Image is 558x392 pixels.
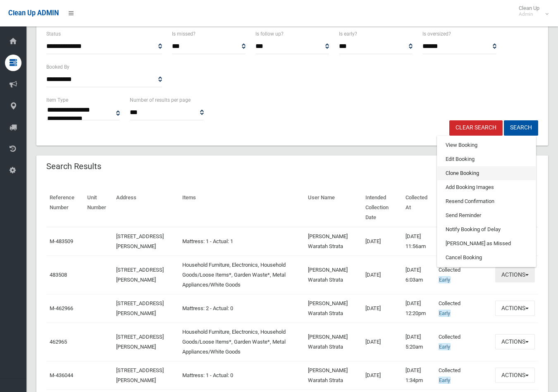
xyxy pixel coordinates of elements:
[439,377,451,384] span: Early
[437,194,536,208] a: Resend Confirmation
[305,361,362,390] td: [PERSON_NAME] Waratah Strata
[437,208,536,222] a: Send Reminder
[437,166,536,180] a: Clone Booking
[116,233,164,249] a: [STREET_ADDRESS][PERSON_NAME]
[402,189,435,227] th: Collected At
[437,251,536,265] a: Cancel Booking
[435,227,492,256] td: Collected
[50,305,73,311] a: M-462966
[50,272,67,278] a: 483508
[439,343,451,350] span: Early
[8,9,59,17] span: Clean Up ADMIN
[305,189,362,227] th: User Name
[437,237,536,251] a: [PERSON_NAME] as Missed
[116,367,164,383] a: [STREET_ADDRESS][PERSON_NAME]
[437,138,536,152] a: View Booking
[362,227,402,256] td: [DATE]
[36,158,111,174] header: Search Results
[116,334,164,350] a: [STREET_ADDRESS][PERSON_NAME]
[172,29,196,38] label: Is missed?
[305,256,362,294] td: [PERSON_NAME] Waratah Strata
[515,5,548,17] span: Clean Up
[179,361,305,390] td: Mattress: 1 - Actual: 0
[46,189,84,227] th: Reference Number
[130,96,191,105] label: Number of results per page
[402,294,435,323] td: [DATE] 12:20pm
[46,29,61,38] label: Status
[435,361,492,390] td: Collected
[402,361,435,390] td: [DATE] 1:34pm
[437,152,536,166] a: Edit Booking
[495,301,535,316] button: Actions
[255,29,284,38] label: Is follow up?
[46,96,68,105] label: Item Type
[362,256,402,294] td: [DATE]
[50,372,73,378] a: M-436044
[116,267,164,283] a: [STREET_ADDRESS][PERSON_NAME]
[305,294,362,323] td: [PERSON_NAME] Waratah Strata
[305,227,362,256] td: [PERSON_NAME] Waratah Strata
[362,189,402,227] th: Intended Collection Date
[495,267,535,282] button: Actions
[439,310,451,317] span: Early
[179,294,305,323] td: Mattress: 2 - Actual: 0
[113,189,179,227] th: Address
[495,334,535,349] button: Actions
[179,323,305,361] td: Household Furniture, Electronics, Household Goods/Loose Items*, Garden Waste*, Metal Appliances/W...
[362,323,402,361] td: [DATE]
[362,294,402,323] td: [DATE]
[495,368,535,383] button: Actions
[50,238,73,244] a: M-483509
[402,256,435,294] td: [DATE] 6:03am
[116,300,164,316] a: [STREET_ADDRESS][PERSON_NAME]
[402,227,435,256] td: [DATE] 11:56am
[435,323,492,361] td: Collected
[437,180,536,194] a: Add Booking Images
[437,222,536,237] a: Notify Booking of Delay
[439,276,451,283] span: Early
[305,323,362,361] td: [PERSON_NAME] Waratah Strata
[435,256,492,294] td: Collected
[422,29,451,38] label: Is oversized?
[179,189,305,227] th: Items
[84,189,113,227] th: Unit Number
[179,227,305,256] td: Mattress: 1 - Actual: 1
[179,256,305,294] td: Household Furniture, Electronics, Household Goods/Loose Items*, Garden Waste*, Metal Appliances/W...
[362,361,402,390] td: [DATE]
[435,189,492,227] th: Status
[50,339,67,345] a: 462965
[519,11,539,17] small: Admin
[504,120,538,136] button: Search
[402,323,435,361] td: [DATE] 5:20am
[449,120,503,136] a: Clear Search
[339,29,357,38] label: Is early?
[46,62,69,72] label: Booked By
[435,294,492,323] td: Collected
